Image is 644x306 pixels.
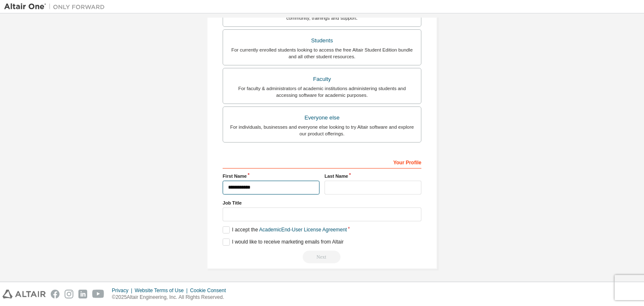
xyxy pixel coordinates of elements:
[223,239,343,246] label: I would like to receive marketing emails from Altair
[78,290,87,298] img: linkedin.svg
[228,85,416,99] div: For faculty & administrators of academic institutions administering students and accessing softwa...
[228,124,416,137] div: For individuals, businesses and everyone else looking to try Altair software and explore our prod...
[325,173,421,179] label: Last Name
[223,226,347,233] label: I accept the
[4,3,109,11] img: Altair One
[92,290,104,298] img: youtube.svg
[228,35,416,47] div: Students
[112,294,231,301] p: © 2025 Altair Engineering, Inc. All Rights Reserved.
[51,290,60,298] img: facebook.svg
[228,112,416,124] div: Everyone else
[65,290,73,298] img: instagram.svg
[135,287,190,294] div: Website Terms of Use
[259,227,347,233] a: Academic End-User License Agreement
[223,251,421,263] div: Read and acccept EULA to continue
[223,200,421,206] label: Job Title
[228,73,416,85] div: Faculty
[223,155,421,169] div: Your Profile
[228,47,416,60] div: For currently enrolled students looking to access the free Altair Student Edition bundle and all ...
[112,287,135,294] div: Privacy
[190,287,231,294] div: Cookie Consent
[223,173,319,179] label: First Name
[3,290,46,298] img: altair_logo.svg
